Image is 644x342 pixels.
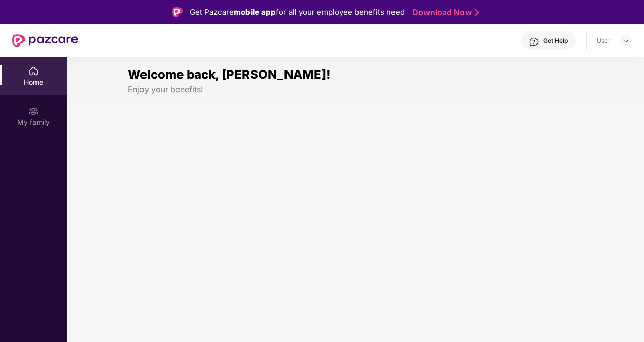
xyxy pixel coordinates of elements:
[543,37,568,45] div: Get Help
[128,67,331,82] span: Welcome back, [PERSON_NAME]!
[128,84,583,95] div: Enjoy your benefits!
[28,66,39,76] img: svg+xml;base64,PHN2ZyBpZD0iSG9tZSIgeG1sbnM9Imh0dHA6Ly93d3cudzMub3JnLzIwMDAvc3ZnIiB3aWR0aD0iMjAiIG...
[622,37,630,45] img: svg+xml;base64,PHN2ZyBpZD0iRHJvcGRvd24tMzJ4MzIiIHhtbG5zPSJodHRwOi8vd3d3LnczLm9yZy8yMDAwL3N2ZyIgd2...
[234,7,276,17] strong: mobile app
[475,7,479,18] img: Stroke
[190,6,405,18] div: Get Pazcare for all your employee benefits need
[412,7,476,18] a: Download Now
[28,106,39,116] img: svg+xml;base64,PHN2ZyB3aWR0aD0iMjAiIGhlaWdodD0iMjAiIHZpZXdCb3g9IjAgMCAyMCAyMCIgZmlsbD0ibm9uZSIgeG...
[597,37,611,45] div: User
[172,7,183,17] img: Logo
[529,37,539,47] img: svg+xml;base64,PHN2ZyBpZD0iSGVscC0zMngzMiIgeG1sbnM9Imh0dHA6Ly93d3cudzMub3JnLzIwMDAvc3ZnIiB3aWR0aD...
[12,34,78,47] img: New Pazcare Logo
